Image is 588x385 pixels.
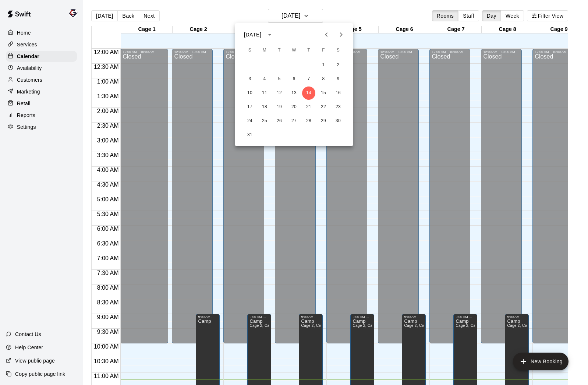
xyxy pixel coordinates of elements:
[244,31,261,39] div: [DATE]
[332,73,345,86] button: 9
[287,114,301,128] button: 27
[332,100,345,114] button: 23
[273,100,286,114] button: 19
[319,27,334,42] button: Previous month
[317,114,330,128] button: 29
[287,43,301,58] span: Wednesday
[263,28,276,41] button: calendar view is open, switch to year view
[258,114,271,128] button: 25
[317,43,330,58] span: Friday
[287,86,301,100] button: 13
[287,100,301,114] button: 20
[302,43,315,58] span: Thursday
[317,59,330,72] button: 1
[243,100,256,114] button: 17
[243,86,256,100] button: 10
[332,114,345,128] button: 30
[302,100,315,114] button: 21
[302,73,315,86] button: 7
[243,128,256,142] button: 31
[317,86,330,100] button: 15
[317,73,330,86] button: 8
[273,43,286,58] span: Tuesday
[258,73,271,86] button: 4
[332,43,345,58] span: Saturday
[302,86,315,100] button: 14
[273,73,286,86] button: 5
[273,86,286,100] button: 12
[334,27,348,42] button: Next month
[273,114,286,128] button: 26
[332,86,345,100] button: 16
[332,59,345,72] button: 2
[243,43,256,58] span: Sunday
[258,43,271,58] span: Monday
[302,114,315,128] button: 28
[243,114,256,128] button: 24
[287,73,301,86] button: 6
[317,100,330,114] button: 22
[243,73,256,86] button: 3
[258,86,271,100] button: 11
[258,100,271,114] button: 18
